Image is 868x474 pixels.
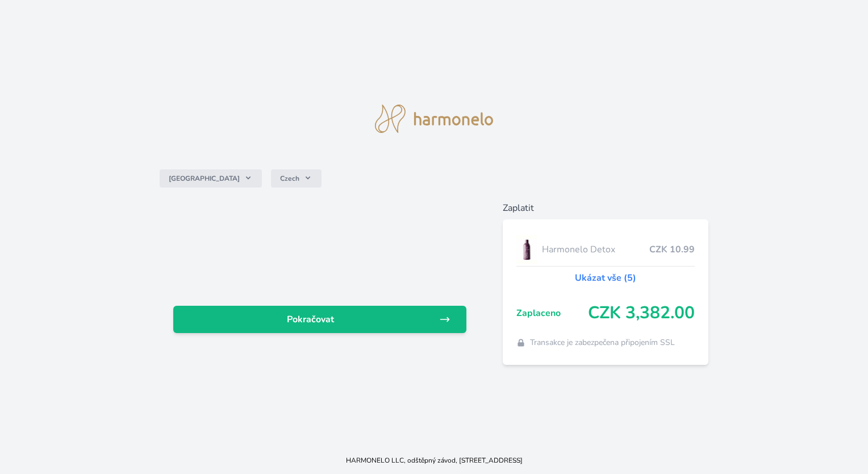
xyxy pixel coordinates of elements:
span: Czech [280,174,299,183]
span: Transakce je zabezpečena připojením SSL [530,337,675,348]
a: Pokračovat [173,306,466,333]
a: Ukázat vše (5) [575,271,636,285]
span: Zaplaceno [516,306,588,320]
span: CZK 10.99 [649,243,695,256]
h6: Zaplatit [503,201,708,215]
img: logo.svg [375,105,493,133]
button: Czech [271,169,322,188]
span: [GEOGRAPHIC_DATA] [169,174,240,183]
span: Harmonelo Detox [542,243,649,256]
button: [GEOGRAPHIC_DATA] [160,169,262,188]
img: DETOX_se_stinem_x-lo.jpg [516,235,538,264]
span: Pokračovat [182,313,439,326]
span: CZK 3,382.00 [588,303,695,323]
